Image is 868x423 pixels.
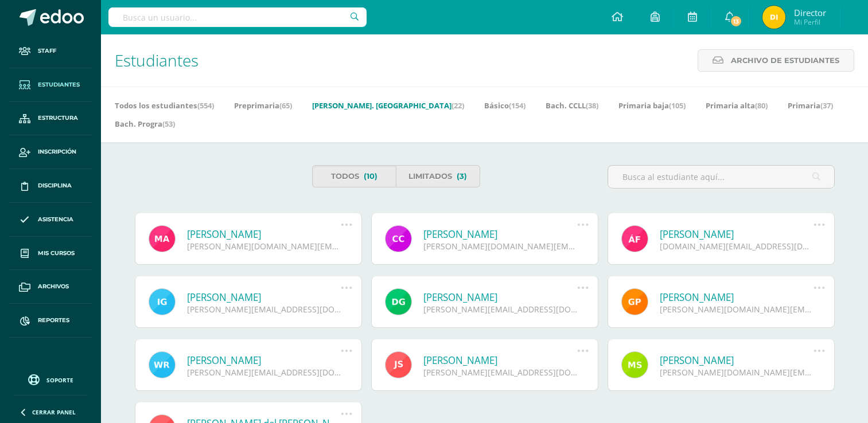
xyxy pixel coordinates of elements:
[423,241,578,252] div: [PERSON_NAME][DOMAIN_NAME][EMAIL_ADDRESS][DOMAIN_NAME]
[9,304,92,338] a: Reportes
[396,165,480,187] a: Limitados(3)
[9,203,92,237] a: Asistencia
[9,270,92,304] a: Archivos
[38,46,56,56] span: Staff
[618,96,686,115] a: Primaria baja(105)
[788,96,833,115] a: Primaria(37)
[187,367,341,378] div: [PERSON_NAME][EMAIL_ADDRESS][DOMAIN_NAME]
[546,96,598,115] a: Bach. CCLL(38)
[608,166,834,188] input: Busca al estudiante aquí...
[279,100,292,111] span: (65)
[234,96,292,115] a: Preprimaria(65)
[108,7,367,27] input: Busca un usuario...
[669,100,686,111] span: (105)
[660,241,814,252] div: [DOMAIN_NAME][EMAIL_ADDRESS][DOMAIN_NAME]
[660,367,814,378] div: [PERSON_NAME][DOMAIN_NAME][EMAIL_ADDRESS][DOMAIN_NAME]
[794,17,826,27] span: Mi Perfil
[586,100,598,111] span: (38)
[423,304,578,315] div: [PERSON_NAME][EMAIL_ADDRESS][DOMAIN_NAME]
[14,371,87,387] a: Soporte
[9,68,92,102] a: Estudiantes
[312,96,464,115] a: [PERSON_NAME]. [GEOGRAPHIC_DATA](22)
[38,113,78,123] span: Estructura
[423,354,578,367] a: [PERSON_NAME]
[187,291,341,304] a: [PERSON_NAME]
[457,166,467,187] span: (3)
[38,80,80,89] span: Estudiantes
[9,237,92,271] a: Mis cursos
[706,96,768,115] a: Primaria alta(80)
[755,100,768,111] span: (80)
[115,49,198,71] span: Estudiantes
[698,49,854,72] a: Archivo de Estudiantes
[762,6,785,29] img: 608136e48c3c14518f2ea00dfaf80bc2.png
[162,119,175,129] span: (53)
[660,354,814,367] a: [PERSON_NAME]
[312,165,396,187] a: Todos(10)
[38,215,73,224] span: Asistencia
[423,367,578,378] div: [PERSON_NAME][EMAIL_ADDRESS][DOMAIN_NAME]
[46,376,73,384] span: Soporte
[32,408,76,416] span: Cerrar panel
[187,241,341,252] div: [PERSON_NAME][DOMAIN_NAME][EMAIL_ADDRESS][DOMAIN_NAME]
[187,304,341,315] div: [PERSON_NAME][EMAIL_ADDRESS][DOMAIN_NAME]
[197,100,214,111] span: (554)
[423,291,578,304] a: [PERSON_NAME]
[364,166,377,187] span: (10)
[38,147,76,156] span: Inscripción
[423,228,578,241] a: [PERSON_NAME]
[509,100,526,111] span: (154)
[660,228,814,241] a: [PERSON_NAME]
[38,181,72,190] span: Disciplina
[484,96,526,115] a: Básico(154)
[451,100,464,111] span: (22)
[794,7,826,18] span: Director
[9,34,92,68] a: Staff
[115,96,214,115] a: Todos los estudiantes(554)
[730,15,742,28] span: 13
[9,102,92,136] a: Estructura
[38,282,69,291] span: Archivos
[187,354,341,367] a: [PERSON_NAME]
[115,115,175,133] a: Bach. Progra(53)
[731,50,839,71] span: Archivo de Estudiantes
[660,291,814,304] a: [PERSON_NAME]
[9,169,92,203] a: Disciplina
[9,135,92,169] a: Inscripción
[38,249,75,258] span: Mis cursos
[38,316,69,325] span: Reportes
[187,228,341,241] a: [PERSON_NAME]
[660,304,814,315] div: [PERSON_NAME][DOMAIN_NAME][EMAIL_ADDRESS][DOMAIN_NAME]
[820,100,833,111] span: (37)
